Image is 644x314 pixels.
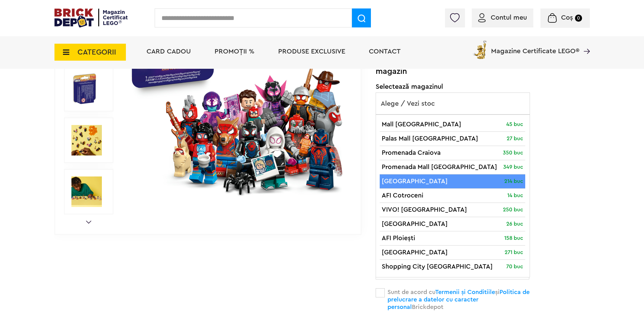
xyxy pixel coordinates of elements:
[71,74,98,104] img: Omul Păianjen: Prin lumea păianjenului LEGO 71050
[380,246,525,260] li: [GEOGRAPHIC_DATA]
[478,14,527,21] a: Contul meu
[506,219,523,229] span: 26 buc
[380,118,525,132] li: Mall [GEOGRAPHIC_DATA]
[380,174,525,189] li: [GEOGRAPHIC_DATA]
[507,191,523,201] span: 14 buc
[505,248,523,257] span: 271 buc
[376,83,530,90] label: Selectează magazinul
[575,15,582,22] small: 0
[215,48,254,55] a: PROMOȚII %
[71,176,102,207] img: LEGO Minifigurine Omul Păianjen: Prin lumea păianjenului
[380,160,525,174] li: Promenada Mall [GEOGRAPHIC_DATA]
[507,134,523,144] span: 27 buc
[503,162,523,172] span: 349 buc
[380,231,525,246] li: AFI Ploiești
[86,221,91,224] a: Next
[506,262,523,272] span: 70 buc
[380,260,525,274] li: Shopping City [GEOGRAPHIC_DATA]
[380,203,525,217] li: VIVO! [GEOGRAPHIC_DATA]
[491,14,527,21] span: Contul meu
[380,189,525,203] li: AFI Cotroceni
[380,217,525,231] li: [GEOGRAPHIC_DATA]
[380,132,525,146] li: Palas Mall [GEOGRAPHIC_DATA]
[77,48,116,56] span: CATEGORII
[380,146,525,160] li: Promenada Craiova
[369,48,401,55] a: Contact
[147,48,191,55] a: Card Cadou
[376,92,530,114] span: Alege / Vezi stoc
[561,14,573,21] span: Coș
[504,233,523,243] span: 158 buc
[278,48,345,55] a: Produse exclusive
[435,289,495,295] a: Termenii și Conditiile
[376,93,530,114] span: Alege / Vezi stoc
[71,125,102,155] img: Seturi Lego Omul Păianjen: Prin lumea păianjenului
[504,176,523,186] span: 214 buc
[579,39,590,46] a: Magazine Certificate LEGO®
[503,205,523,215] span: 250 buc
[491,39,579,55] span: Magazine Certificate LEGO®
[506,120,523,129] span: 45 buc
[503,148,523,158] span: 350 buc
[376,288,530,305] label: Sunt de acord cu și Brickdepot
[387,289,530,310] a: Politica de prelucrare a datelor cu caracter personal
